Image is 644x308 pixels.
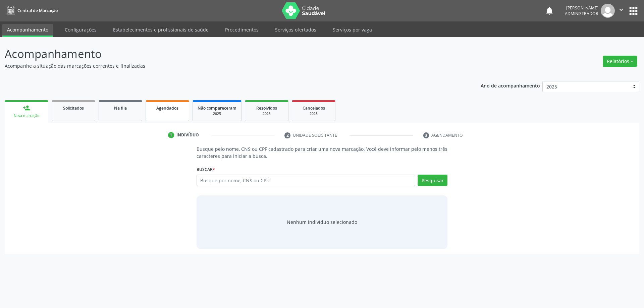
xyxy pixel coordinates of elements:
[603,56,637,67] button: Relatórios
[198,111,236,116] div: 2025
[156,105,178,111] span: Agendados
[23,104,30,112] div: person_add
[168,132,174,138] div: 1
[2,24,53,37] a: Acompanhamento
[108,24,213,36] a: Estabelecimentos e profissionais de saúde
[197,145,448,160] p: Busque pelo nome, CNS ou CPF cadastrado para criar uma nova marcação. Você deve informar pelo men...
[418,175,447,186] button: Pesquisar
[63,105,84,111] span: Solicitados
[5,5,58,16] a: Central de Marcação
[565,5,598,11] div: [PERSON_NAME]
[198,105,236,111] span: Não compareceram
[60,24,101,36] a: Configurações
[197,175,416,186] input: Busque por nome, CNS ou CPF
[197,164,215,175] label: Buscar
[618,6,625,13] i: 
[5,46,449,62] p: Acompanhamento
[628,5,639,17] button: apps
[114,105,127,111] span: Na fila
[601,4,615,18] img: img
[256,105,277,111] span: Resolvidos
[297,111,330,116] div: 2025
[615,4,628,18] button: 
[5,62,449,69] p: Acompanhe a situação das marcações correntes e finalizadas
[220,24,263,36] a: Procedimentos
[328,24,377,36] a: Serviços por vaga
[17,8,58,13] span: Central de Marcação
[250,111,283,116] div: 2025
[270,24,321,36] a: Serviços ofertados
[303,105,325,111] span: Cancelados
[481,81,540,89] p: Ano de acompanhamento
[9,113,44,118] div: Nova marcação
[176,132,199,138] div: Indivíduo
[545,6,554,15] button: notifications
[287,219,357,226] div: Nenhum indivíduo selecionado
[565,11,598,16] span: Administrador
